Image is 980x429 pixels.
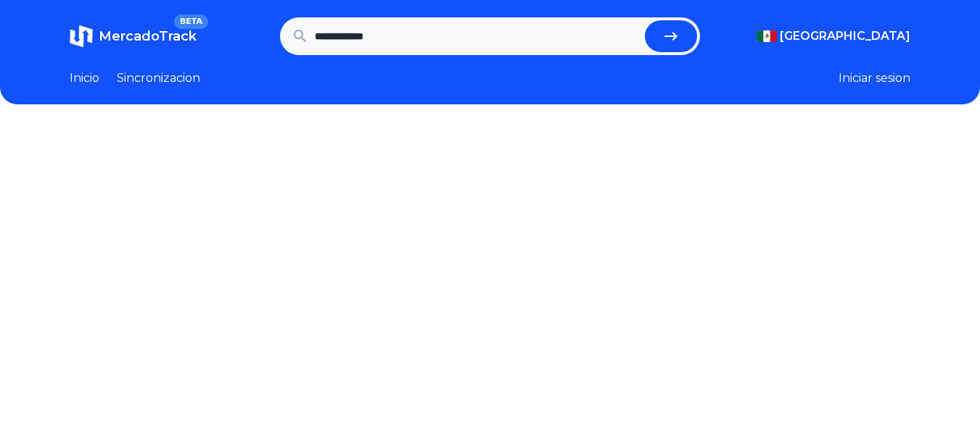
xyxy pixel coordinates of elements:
span: [GEOGRAPHIC_DATA] [780,28,910,45]
span: BETA [174,14,208,29]
a: Inicio [70,70,99,87]
span: MercadoTrack [99,28,197,44]
img: Mexico [757,30,777,42]
a: MercadoTrackBETA [70,25,197,48]
img: MercadoTrack [70,25,93,48]
button: [GEOGRAPHIC_DATA] [757,28,910,45]
a: Sincronizacion [117,70,200,87]
button: Iniciar sesion [839,70,910,87]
